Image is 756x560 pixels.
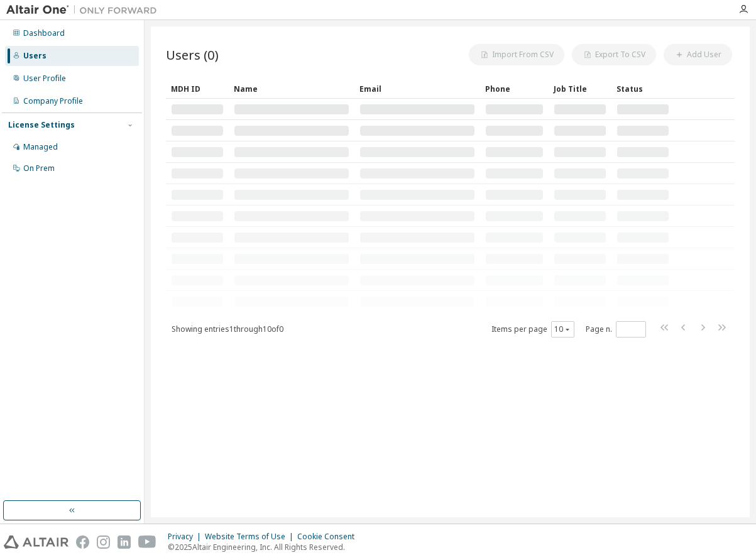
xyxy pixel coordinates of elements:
div: MDH ID [171,79,224,99]
p: © 2025 Altair Engineering, Inc. All Rights Reserved. [168,542,362,552]
div: Dashboard [23,28,65,38]
img: linkedin.svg [118,535,131,549]
div: Status [616,79,669,99]
img: Altair One [6,4,163,16]
div: Name [234,79,349,99]
div: Cookie Consent [297,532,362,542]
span: Users (0) [166,46,219,63]
div: Phone [485,79,544,99]
div: Managed [23,142,58,152]
span: Showing entries 1 through 10 of 0 [172,324,283,334]
div: Website Terms of Use [205,532,297,542]
div: Users [23,51,47,61]
img: altair_logo.svg [4,535,68,549]
img: facebook.svg [76,535,89,549]
button: Import From CSV [469,44,564,65]
button: Add User [664,44,732,65]
button: Export To CSV [572,44,656,65]
div: Email [359,79,475,99]
div: On Prem [23,163,55,173]
div: License Settings [8,120,75,130]
span: Page n. [586,321,646,338]
div: User Profile [23,74,66,84]
img: instagram.svg [97,535,110,549]
span: Items per page [491,321,574,338]
div: Privacy [168,532,205,542]
img: youtube.svg [138,535,156,549]
button: 10 [554,324,571,334]
div: Company Profile [23,96,83,106]
div: Job Title [554,79,606,99]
